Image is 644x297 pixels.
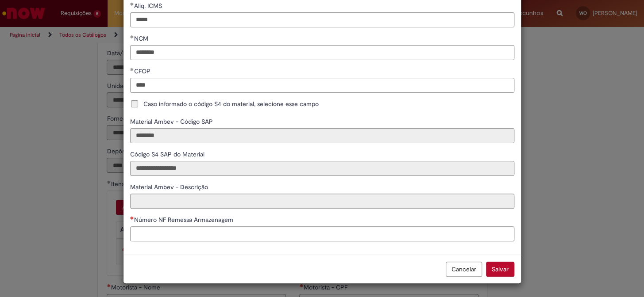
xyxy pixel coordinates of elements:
[130,12,514,27] input: Aliq. ICMS
[130,183,210,191] label: Somente leitura - Material Ambev - Descrição
[130,35,134,38] span: Obrigatório Preenchido
[143,99,319,108] span: Caso informado o código S4 do material, selecione esse campo
[130,194,514,209] input: Material Ambev - Descrição
[446,262,482,277] button: Cancelar
[134,34,150,42] span: NCM
[130,2,134,6] span: Obrigatório Preenchido
[130,161,514,176] input: Código S4 SAP do Material
[130,117,215,126] label: Somente leitura - Material Ambev - Código SAP
[134,2,164,10] span: Aliq. ICMS
[130,128,514,143] input: Material Ambev - Código SAP
[130,226,514,241] input: Número NF Remessa Armazenagem
[130,45,514,60] input: NCM
[130,183,210,191] span: Somente leitura - Material Ambev - Descrição
[134,216,235,224] span: Número NF Remessa Armazenagem
[486,262,514,277] button: Salvar
[130,68,134,71] span: Obrigatório Preenchido
[130,150,206,158] span: Somente leitura - Código S4 SAP do Material
[130,216,134,220] span: Necessários
[134,67,152,75] span: CFOP
[130,78,514,93] input: CFOP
